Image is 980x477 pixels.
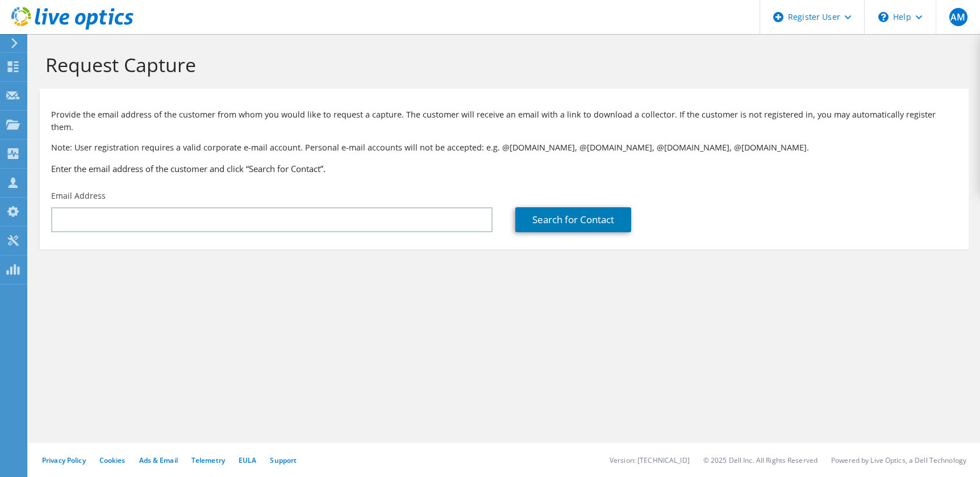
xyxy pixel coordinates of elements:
h1: Request Capture [45,53,957,77]
a: Privacy Policy [42,455,86,465]
a: EULA [239,455,256,465]
a: Telemetry [191,455,225,465]
svg: \n [878,12,889,22]
li: Powered by Live Optics, a Dell Technology [831,455,966,465]
a: Ads & Email [139,455,178,465]
a: Search for Contact [515,207,631,232]
span: AM [949,8,968,26]
h3: Enter the email address of the customer and click “Search for Contact”. [51,162,957,175]
li: © 2025 Dell Inc. All Rights Reserved [703,455,818,465]
li: Version: [TECHNICAL_ID] [610,455,690,465]
a: Cookies [99,455,126,465]
p: Note: User registration requires a valid corporate e-mail account. Personal e-mail accounts will ... [51,141,957,154]
label: Email Address [51,190,106,202]
a: Support [270,455,297,465]
p: Provide the email address of the customer from whom you would like to request a capture. The cust... [51,108,957,133]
